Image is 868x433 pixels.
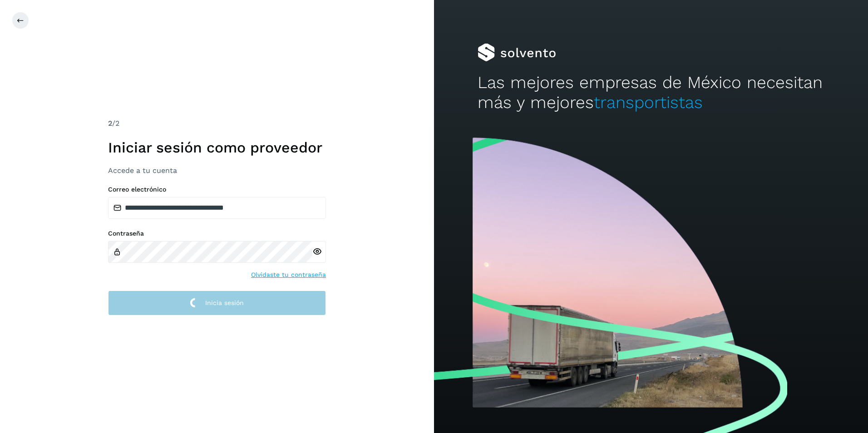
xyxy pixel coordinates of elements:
h3: Accede a tu cuenta [108,166,326,175]
a: Olvidaste tu contraseña [251,270,326,280]
span: transportistas [594,93,703,112]
label: Correo electrónico [108,186,326,193]
h2: Las mejores empresas de México necesitan más y mejores [478,73,825,113]
label: Contraseña [108,230,326,237]
h1: Iniciar sesión como proveedor [108,139,326,156]
span: Inicia sesión [205,300,244,306]
span: 2 [108,119,112,128]
button: Inicia sesión [108,290,326,315]
div: /2 [108,118,326,129]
